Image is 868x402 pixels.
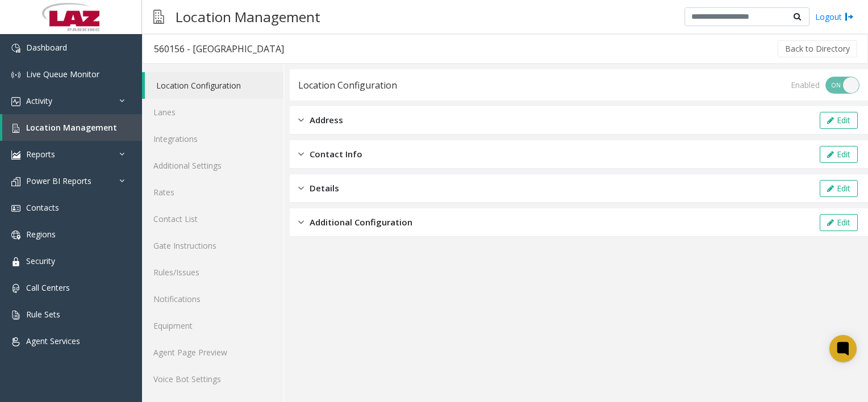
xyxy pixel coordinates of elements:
span: Power BI Reports [26,175,91,186]
div: Location Configuration [298,78,397,93]
a: Rates [142,179,283,206]
img: 'icon' [11,177,20,186]
a: Equipment [142,312,283,339]
span: Security [26,256,55,266]
img: 'icon' [11,44,20,53]
span: Details [310,182,339,195]
span: Address [310,114,343,127]
a: Notifications [142,286,283,312]
img: 'icon' [11,311,20,320]
a: Voice Bot Settings [142,366,283,392]
h3: Location Management [170,3,326,31]
a: Contact List [142,206,283,232]
img: 'icon' [11,204,20,213]
a: Logout [815,11,854,23]
a: Agent Page Preview [142,339,283,366]
span: Reports [26,149,55,160]
span: Agent Services [26,336,80,346]
a: Location Configuration [145,72,283,99]
a: Location Management [2,114,142,141]
img: 'icon' [11,257,20,266]
img: pageIcon [153,3,164,31]
img: closed [298,182,304,195]
img: 'icon' [11,70,20,79]
span: Contacts [26,202,59,213]
span: Activity [26,95,52,106]
img: 'icon' [11,337,20,346]
a: Rules/Issues [142,259,283,286]
span: Dashboard [26,42,67,53]
div: Enabled [791,79,820,91]
a: Additional Settings [142,152,283,179]
img: closed [298,216,304,229]
button: Back to Directory [778,40,857,57]
span: Rule Sets [26,309,60,320]
img: 'icon' [11,231,20,240]
div: 560156 - [GEOGRAPHIC_DATA] [154,41,284,56]
span: Additional Configuration [310,216,412,229]
img: closed [298,148,304,161]
button: Edit [820,214,858,231]
img: logout [845,11,854,23]
span: Call Centers [26,282,70,293]
button: Edit [820,180,858,197]
span: Location Management [26,122,117,133]
span: Regions [26,229,56,240]
img: 'icon' [11,124,20,133]
span: Contact Info [310,148,362,161]
img: 'icon' [11,284,20,293]
span: Live Queue Monitor [26,69,99,79]
a: Gate Instructions [142,232,283,259]
img: closed [298,114,304,127]
button: Edit [820,146,858,163]
a: Lanes [142,99,283,125]
img: 'icon' [11,97,20,106]
button: Edit [820,112,858,129]
img: 'icon' [11,150,20,160]
a: Integrations [142,125,283,152]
